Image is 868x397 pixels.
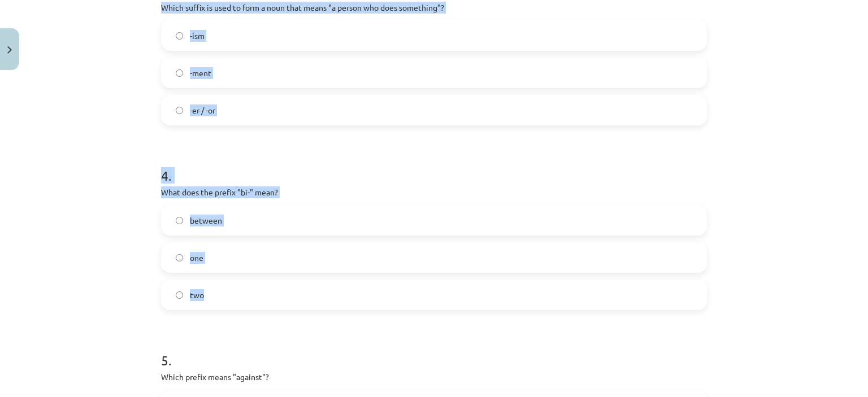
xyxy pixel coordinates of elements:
[176,69,183,77] input: -ment
[176,32,183,40] input: -ism
[190,215,222,226] span: between
[176,107,183,114] input: -er / -or
[161,2,707,14] p: Which suffix is used to form a noun that means "a person who does something"?
[161,148,707,183] h1: 4 .
[7,46,12,54] img: icon-close-lesson-0947bae3869378f0d4975bcd49f059093ad1ed9edebbc8119c70593378902aed.svg
[190,104,215,116] span: -er / -or
[161,371,707,383] p: Which prefix means "against"?
[190,289,204,301] span: two
[190,67,211,79] span: -ment
[161,186,707,198] p: What does the prefix "bi-" mean?
[161,333,707,368] h1: 5 .
[176,291,183,299] input: two
[176,217,183,224] input: between
[176,254,183,261] input: one
[190,252,203,264] span: one
[190,30,205,42] span: -ism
